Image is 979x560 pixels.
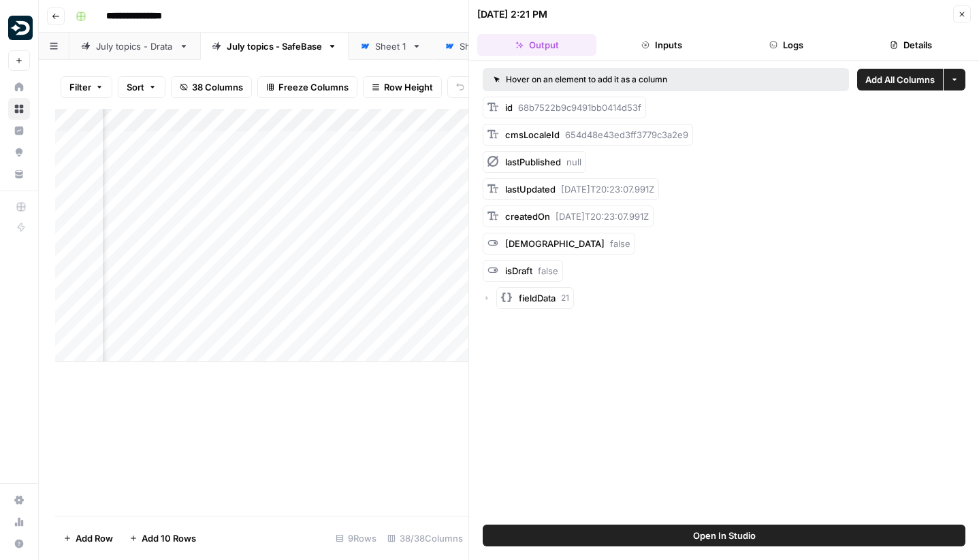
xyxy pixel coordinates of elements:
button: 38 Columns [171,76,252,98]
span: Row Height [384,80,433,94]
span: lastPublished [505,157,561,167]
span: false [538,265,558,276]
span: null [566,157,581,167]
span: id [505,102,513,113]
span: fieldData [519,291,556,305]
div: July topics - Drata [96,39,174,53]
button: Open In Studio [483,525,965,546]
button: Inputs [602,34,721,56]
span: lastUpdated [505,184,556,195]
button: Logs [727,34,846,56]
span: 654d48e43ed3ff3779c3a2e9 [565,129,688,140]
span: false [610,238,630,249]
span: 38 Columns [192,80,243,94]
span: Add Row [76,531,113,545]
button: Add Row [55,527,121,549]
span: isDraft [505,265,532,276]
span: createdOn [505,211,550,222]
button: Help + Support [8,533,30,555]
div: Sheet 1 [375,39,406,53]
a: July topics - Drata [69,33,200,60]
span: [DATE]T20:23:07.991Z [556,211,649,222]
a: Sheet 2 [433,33,519,60]
a: Home [8,76,30,98]
button: Workspace: Drata [8,11,30,45]
button: Add All Columns [857,69,943,90]
a: Settings [8,489,30,511]
span: [DATE]T20:23:07.991Z [561,184,654,195]
a: Sheet 1 [349,33,433,60]
div: 9 Rows [330,527,382,549]
span: Filter [69,80,91,94]
span: Add 10 Rows [142,531,196,545]
button: Sort [118,76,165,98]
button: Row Height [363,76,442,98]
div: 38/38 Columns [382,527,468,549]
a: July topics - SafeBase [200,33,349,60]
div: [DATE] 2:21 PM [477,7,547,21]
a: Insights [8,120,30,142]
span: Freeze Columns [278,80,349,94]
button: Freeze Columns [257,76,357,98]
span: Add All Columns [865,73,935,86]
span: 21 [561,292,569,304]
a: Your Data [8,163,30,185]
span: Sort [127,80,144,94]
span: cmsLocaleId [505,129,560,140]
button: fieldData21 [496,287,574,309]
span: Open In Studio [693,529,756,542]
span: [DEMOGRAPHIC_DATA] [505,238,605,249]
a: Browse [8,98,30,120]
div: Sheet 2 [460,39,492,53]
button: Filter [61,76,112,98]
button: Output [477,34,596,56]
a: Opportunities [8,142,30,163]
a: Usage [8,511,30,533]
img: Drata Logo [8,16,33,40]
span: 68b7522b9c9491bb0414d53f [518,102,641,113]
button: Details [852,34,971,56]
button: Add 10 Rows [121,527,204,549]
div: Hover on an element to add it as a column [494,73,753,86]
div: July topics - SafeBase [227,39,322,53]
